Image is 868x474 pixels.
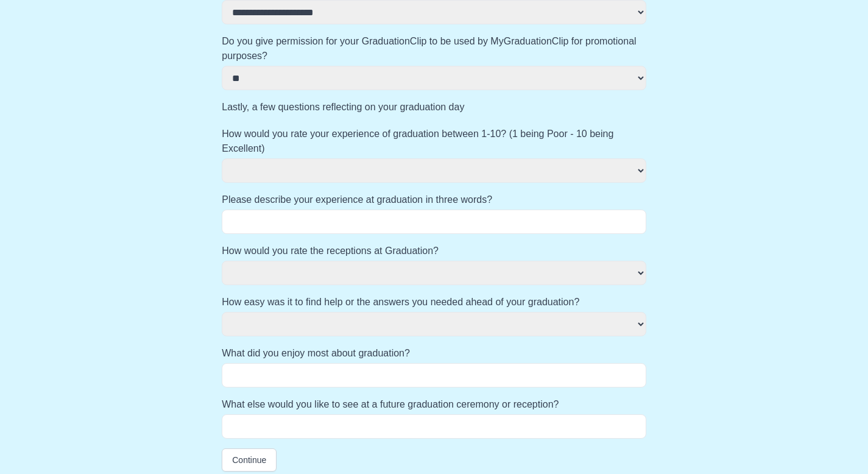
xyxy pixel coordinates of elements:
[222,397,646,412] label: What else would you like to see at a future graduation ceremony or reception?
[222,100,646,115] label: Lastly, a few questions reflecting on your graduation day
[222,127,646,156] label: How would you rate your experience of graduation between 1-10? (1 being Poor - 10 being Excellent)
[222,295,646,310] label: How easy was it to find help or the answers you needed ahead of your graduation?
[222,346,646,361] label: What did you enjoy most about graduation?
[222,448,277,472] button: Continue
[222,193,646,207] label: Please describe your experience at graduation in three words?
[222,244,646,258] label: How would you rate the receptions at Graduation?
[222,34,646,63] label: Do you give permission for your GraduationClip to be used by MyGraduationClip for promotional pur...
